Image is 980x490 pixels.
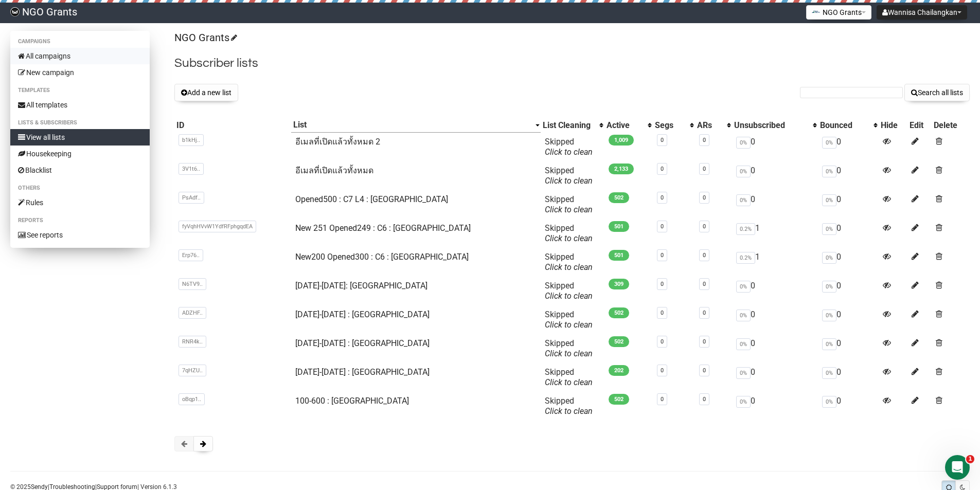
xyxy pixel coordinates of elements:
span: 0.2% [736,252,755,264]
span: 0% [736,137,751,149]
span: 0% [822,310,836,321]
button: NGO Grants [806,5,871,20]
a: Click to clean [545,291,593,301]
a: 0 [661,252,664,259]
span: b1kHj.. [179,134,204,146]
span: 2,133 [609,164,634,174]
th: Delete: No sort applied, sorting is disabled [932,118,969,133]
span: Erp76.. [179,249,203,261]
span: 0% [736,166,751,177]
span: Skipped [545,281,593,301]
span: 0% [822,367,836,379]
a: Blacklist [10,162,150,178]
li: Others [10,182,150,194]
a: อีเมลที่เปิดแล้วทั้งหมด 2 [295,137,380,147]
span: PsAdf.. [179,192,204,204]
span: N6TV9.. [179,278,206,290]
span: Skipped [545,310,593,330]
a: 100-600 : [GEOGRAPHIC_DATA] [295,396,409,406]
a: 0 [661,166,664,172]
a: Click to clean [545,262,593,272]
th: Bounced: No sort applied, activate to apply an ascending sort [818,118,879,133]
span: 501 [609,250,629,261]
a: Click to clean [545,147,593,157]
div: Bounced [820,120,868,131]
span: 502 [609,394,629,405]
span: 501 [609,221,629,232]
span: 309 [609,279,629,289]
a: 0 [703,396,706,403]
a: Click to clean [545,320,593,330]
span: oBqp1.. [179,393,205,405]
h2: Subscriber lists [174,54,970,72]
a: 0 [661,338,664,345]
th: ARs: No sort applied, activate to apply an ascending sort [695,118,732,133]
td: 1 [732,248,818,277]
a: 0 [661,194,664,201]
span: 502 [609,336,629,347]
th: Hide: No sort applied, sorting is disabled [879,118,907,133]
span: 1 [966,455,974,463]
a: [DATE]-[DATE]: [GEOGRAPHIC_DATA] [295,281,427,291]
a: อีเมลที่เปิดแล้วทั้งหมด [295,166,373,175]
span: Skipped [545,396,593,416]
td: 0 [818,133,879,161]
span: 0% [822,194,836,206]
div: Active [607,120,643,131]
div: Hide [881,120,905,131]
span: 0% [822,252,836,264]
div: ARs [697,120,722,131]
a: All campaigns [10,48,150,64]
a: See reports [10,227,150,243]
span: Skipped [545,367,593,387]
span: Skipped [545,194,593,214]
a: [DATE]-[DATE] : [GEOGRAPHIC_DATA] [295,310,430,319]
a: Housekeeping [10,146,150,162]
a: 0 [661,281,664,287]
td: 0 [818,305,879,334]
span: 0% [736,281,751,293]
button: Wannisa Chailangkan [877,5,967,20]
img: 17080ac3efa689857045ce3784bc614b [10,7,20,16]
a: Click to clean [545,205,593,214]
td: 0 [732,305,818,334]
td: 0 [732,161,818,190]
div: ID [176,120,289,131]
span: Skipped [545,166,593,186]
span: fyVqhHVvW1YdfRFphgqdEA [179,221,256,232]
span: 0% [822,137,836,149]
td: 0 [818,248,879,277]
td: 1 [732,219,818,248]
a: 0 [661,367,664,374]
th: Edit: No sort applied, sorting is disabled [907,118,932,133]
a: 0 [703,137,706,143]
span: Skipped [545,137,593,157]
th: List Cleaning: No sort applied, activate to apply an ascending sort [541,118,604,133]
a: 0 [703,223,706,230]
div: Unsubscribed [734,120,808,131]
span: ADZHF.. [179,307,206,319]
span: 0% [736,367,751,379]
a: View all lists [10,129,150,146]
span: 0% [822,338,836,350]
a: Click to clean [545,406,593,416]
span: 7qHZU.. [179,365,206,376]
a: [DATE]-[DATE] : [GEOGRAPHIC_DATA] [295,367,430,377]
a: 0 [703,367,706,374]
a: [DATE]-[DATE] : [GEOGRAPHIC_DATA] [295,338,430,348]
a: All templates [10,97,150,113]
a: New 251 Opened249 : C6 : [GEOGRAPHIC_DATA] [295,223,471,233]
td: 0 [732,133,818,161]
button: Add a new list [174,84,238,101]
a: New200 Opened300 : C6 : [GEOGRAPHIC_DATA] [295,252,469,262]
li: Campaigns [10,35,150,48]
span: Skipped [545,252,593,272]
a: Click to clean [545,233,593,243]
li: Lists & subscribers [10,117,150,129]
a: 0 [661,310,664,316]
span: 0.2% [736,223,755,235]
a: 0 [703,310,706,316]
td: 0 [818,334,879,363]
span: Skipped [545,338,593,358]
div: Segs [655,120,685,131]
